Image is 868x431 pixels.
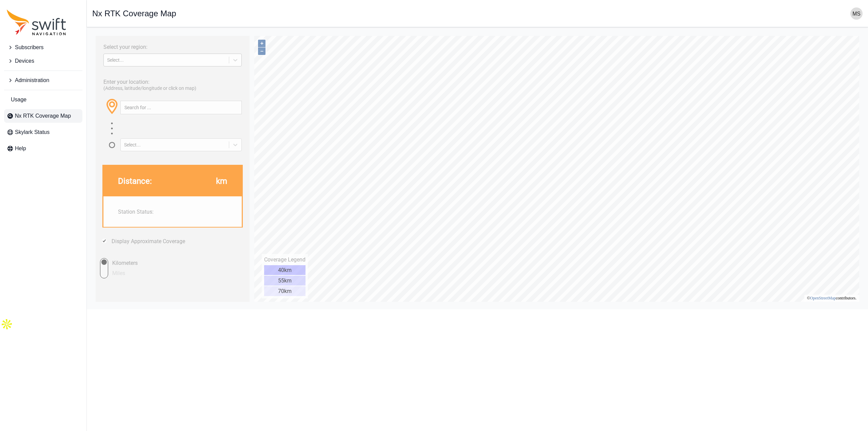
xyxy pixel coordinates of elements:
[19,205,93,212] label: Display Approximate Coverage
[850,7,863,20] img: user photo
[15,43,43,52] span: Subscribers
[26,176,149,182] label: Station Status:
[4,109,82,123] a: Nx RTK Coverage Map
[172,224,213,230] div: Coverage Legend
[166,15,173,22] button: –
[172,243,213,253] div: 55km
[718,263,744,268] a: OpenStreetMap
[4,142,82,155] a: Help
[166,7,173,15] button: +
[4,125,82,139] a: Skylark Status
[15,144,26,153] span: Help
[172,233,213,242] div: 40km
[4,93,82,106] a: Usage
[92,33,863,304] iframe: RTK Map
[16,226,43,236] label: Kilometers
[15,76,49,84] span: Administration
[15,112,71,120] span: Nx RTK Coverage Map
[124,144,135,153] span: km
[4,74,82,87] button: Administration
[4,54,82,68] button: Devices
[15,128,50,136] span: Skylark Status
[715,263,764,268] li: © contributors.
[16,236,43,246] label: Miles
[172,254,213,263] div: 70km
[15,57,34,65] span: Devices
[92,9,176,18] h1: Nx RTK Coverage Map
[4,41,82,54] button: Subscribers
[11,96,26,104] span: Usage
